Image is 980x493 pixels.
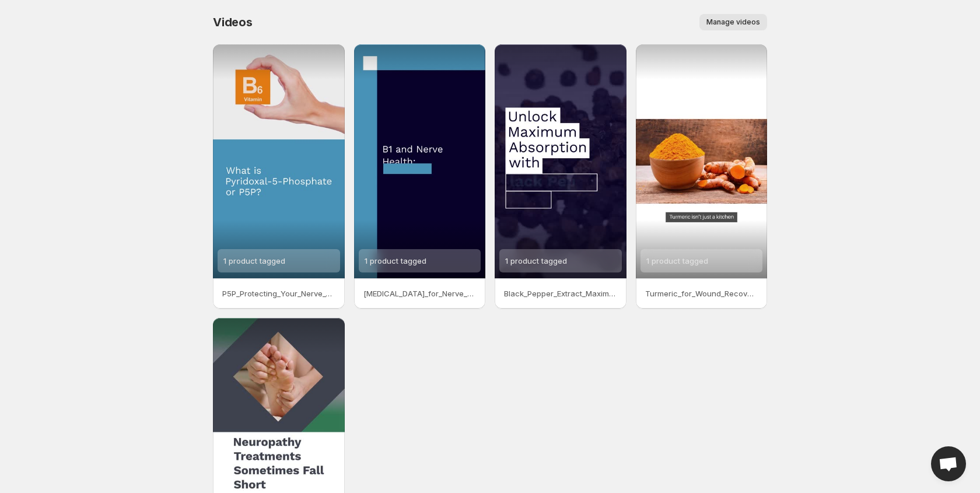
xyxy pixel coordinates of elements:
[699,14,767,30] button: Manage videos
[505,256,567,265] span: 1 product tagged
[645,288,758,299] p: Turmeric_for_Wound_Recovery_Social_Media
[646,256,708,265] span: 1 product tagged
[365,256,426,265] span: 1 product tagged
[931,446,966,481] a: Open chat
[706,18,760,27] span: Manage videos
[223,256,285,265] span: 1 product tagged
[504,288,617,299] p: Black_Pepper_Extract_Maximize_Absorption Social Media3
[213,15,253,29] span: Videos
[222,288,335,299] p: P5P_Protecting_Your_Nerve_Cells
[363,288,477,299] p: [MEDICAL_DATA]_for_Nerve_Health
